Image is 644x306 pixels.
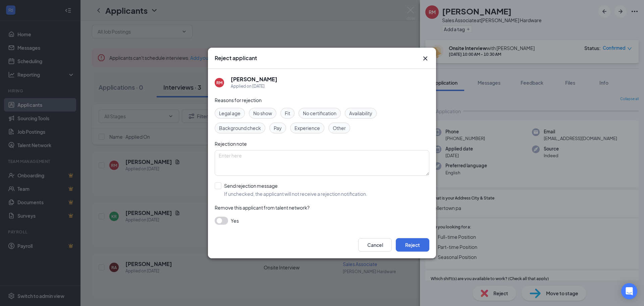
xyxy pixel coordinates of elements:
span: Background check [219,124,261,132]
div: Applied on [DATE] [231,83,277,90]
button: Cancel [358,238,392,252]
span: Reasons for rejection [215,97,262,103]
h5: [PERSON_NAME] [231,76,277,83]
span: Availability [349,110,372,117]
span: Remove this applicant from talent network? [215,205,310,211]
button: Close [421,54,429,62]
button: Reject [396,238,429,252]
span: Other [333,124,346,132]
svg: Cross [421,54,429,62]
h3: Reject applicant [215,54,257,62]
div: Open Intercom Messenger [621,283,637,299]
span: Yes [231,217,239,225]
span: No certification [303,110,336,117]
span: Fit [285,110,290,117]
div: RM [216,80,222,86]
span: Experience [294,124,320,132]
span: Legal age [219,110,240,117]
span: Rejection note [215,141,247,147]
span: No show [253,110,272,117]
span: Pay [274,124,282,132]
